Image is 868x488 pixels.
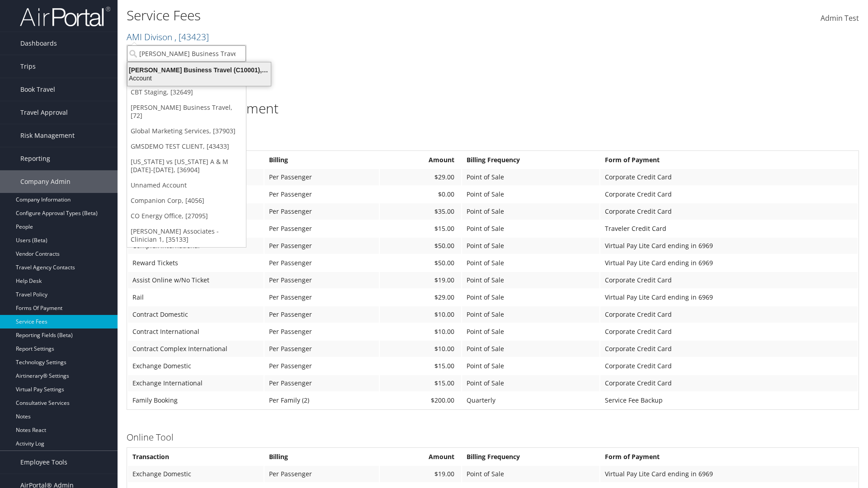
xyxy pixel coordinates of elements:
th: Billing [264,152,379,168]
a: Unnamed Account [127,178,246,193]
td: Point of Sale [462,341,599,357]
td: Point of Sale [462,169,599,185]
span: Company Admin [20,170,71,193]
td: $15.00 [380,375,461,391]
td: Per Passenger [264,341,379,357]
td: Corporate Credit Card [600,375,858,391]
a: Global Marketing Services, [37903] [127,123,246,139]
td: Corporate Credit Card [600,324,858,340]
h3: Online Tool [127,431,859,444]
a: Companion Corp, [4056] [127,193,246,208]
span: Travel Approval [20,101,68,124]
th: Amount [380,449,461,465]
a: [US_STATE] vs [US_STATE] A & M [DATE]-[DATE], [36904] [127,154,246,178]
td: Per Passenger [264,358,379,374]
td: Point of Sale [462,238,599,254]
td: Virtual Pay Lite Card ending in 6969 [600,238,858,254]
td: Contract International [128,324,264,340]
td: Point of Sale [462,221,599,237]
span: Dashboards [20,32,57,55]
span: Trips [20,55,36,78]
td: Virtual Pay Lite Card ending in 6969 [600,466,858,482]
td: $10.00 [380,306,461,323]
td: $10.00 [380,324,461,340]
td: $50.00 [380,238,461,254]
span: Employee Tools [20,451,67,474]
span: Reporting [20,147,50,170]
td: Contract Domestic [128,306,264,323]
td: Per Passenger [264,255,379,271]
td: Corporate Credit Card [600,306,858,323]
td: Family Booking [128,392,264,408]
span: Risk Management [20,124,75,147]
td: Corporate Credit Card [600,358,858,374]
td: Service Fee Backup [600,392,858,408]
h1: Service Fees [127,6,615,25]
th: Amount [380,152,461,168]
td: Quarterly [462,392,599,408]
td: Rail [128,289,264,305]
td: Point of Sale [462,272,599,288]
td: $50.00 [380,255,461,271]
span: Book Travel [20,78,55,101]
td: Point of Sale [462,466,599,482]
td: Corporate Credit Card [600,203,858,220]
th: Billing [264,449,379,465]
td: $29.00 [380,169,461,185]
h1: Standard Fee Agreement [127,99,859,118]
td: Exchange Domestic [128,466,264,482]
a: CBT Staging, [32649] [127,84,246,100]
td: Point of Sale [462,255,599,271]
a: [PERSON_NAME] Business Travel, [72] [127,100,246,123]
td: Assist Online w/No Ticket [128,272,264,288]
td: Point of Sale [462,358,599,374]
td: Exchange International [128,375,264,391]
div: Account [122,74,276,82]
span: , [ 43423 ] [175,31,209,43]
td: Per Passenger [264,324,379,340]
img: airportal-logo.png [20,6,110,27]
td: $200.00 [380,392,461,408]
td: Corporate Credit Card [600,272,858,288]
td: Reward Tickets [128,255,264,271]
td: Per Passenger [264,238,379,254]
td: Per Passenger [264,272,379,288]
a: GMSDEMO TEST CLIENT, [43433] [127,139,246,154]
td: $15.00 [380,221,461,237]
td: Point of Sale [462,203,599,220]
td: Traveler Credit Card [600,221,858,237]
th: Billing Frequency [462,449,599,465]
td: Point of Sale [462,324,599,340]
td: Point of Sale [462,306,599,323]
td: Per Passenger [264,306,379,323]
th: Transaction [128,449,264,465]
h3: Full Service Agent [127,134,859,147]
td: Contract Complex International [128,341,264,357]
th: Form of Payment [600,152,858,168]
input: Search Accounts [127,45,246,62]
td: Virtual Pay Lite Card ending in 6969 [600,289,858,305]
td: Corporate Credit Card [600,186,858,202]
td: $19.00 [380,466,461,482]
td: $15.00 [380,358,461,374]
td: Virtual Pay Lite Card ending in 6969 [600,255,858,271]
a: CO Energy Office, [27095] [127,208,246,224]
td: Per Passenger [264,186,379,202]
td: $29.00 [380,289,461,305]
td: Point of Sale [462,375,599,391]
div: [PERSON_NAME] Business Travel (C10001), [72] [122,66,276,74]
td: $10.00 [380,341,461,357]
td: Per Family (2) [264,392,379,408]
td: Per Passenger [264,221,379,237]
th: Form of Payment [600,449,858,465]
td: $35.00 [380,203,461,220]
td: Per Passenger [264,375,379,391]
td: Per Passenger [264,289,379,305]
td: Corporate Credit Card [600,169,858,185]
a: Admin Test [821,5,859,33]
td: $0.00 [380,186,461,202]
td: Point of Sale [462,289,599,305]
td: Per Passenger [264,203,379,220]
td: Exchange Domestic [128,358,264,374]
td: Per Passenger [264,466,379,482]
